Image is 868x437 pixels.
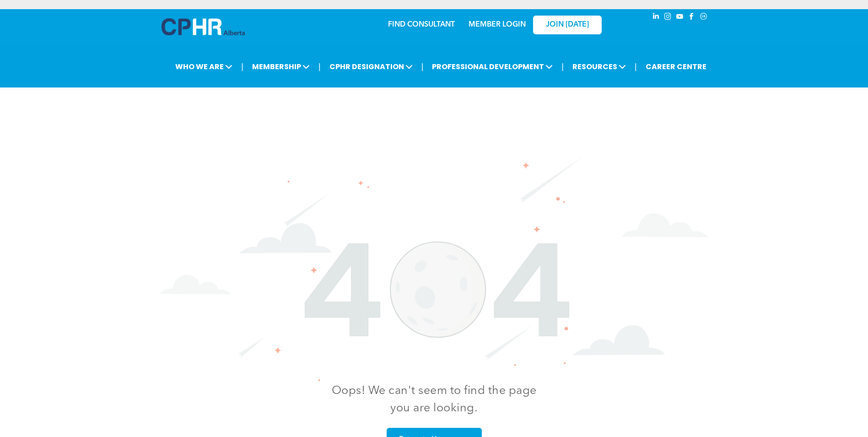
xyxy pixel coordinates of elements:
span: PROFESSIONAL DEVELOPMENT [429,58,555,75]
li: | [561,57,564,76]
a: instagram [663,11,673,24]
img: A blue and white logo for cp alberta [162,18,245,35]
a: linkedin [651,11,661,24]
img: The number 404 is surrounded by clouds and stars on a white background. [160,156,709,382]
a: FIND CONSULTANT [388,21,455,28]
li: | [635,57,637,76]
li: | [421,57,424,76]
a: MEMBER LOGIN [469,21,526,28]
a: facebook [687,11,697,24]
a: youtube [675,11,685,24]
span: JOIN [DATE] [546,21,589,29]
span: MEMBERSHIP [249,58,313,75]
li: | [241,57,243,76]
span: WHO WE ARE [173,58,235,75]
span: RESOURCES [570,58,629,75]
span: CPHR DESIGNATION [327,58,415,75]
span: Oops! We can't seem to find the page you are looking. [332,385,537,414]
a: Social network [699,11,709,24]
a: CAREER CENTRE [643,58,709,75]
li: | [318,57,321,76]
a: JOIN [DATE] [533,16,602,34]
